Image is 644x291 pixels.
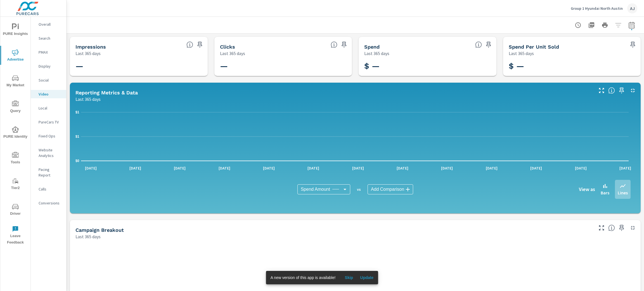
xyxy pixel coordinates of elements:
[482,165,501,171] p: [DATE]
[39,91,62,97] p: Video
[2,49,29,63] span: Advertise
[360,275,373,280] span: Update
[627,3,637,13] div: AJ
[608,87,615,94] span: Understand Video data over time and see how metrics compare to each other.
[75,135,79,139] text: $1
[509,61,635,71] h3: $ —
[31,165,66,179] div: Pacing Report
[526,165,546,171] p: [DATE]
[437,165,457,171] p: [DATE]
[615,165,635,171] p: [DATE]
[31,146,66,160] div: Website Analytics
[220,50,245,57] p: Last 365 days
[348,165,368,171] p: [DATE]
[628,40,637,49] span: Save this to your personalized report
[39,186,62,192] p: Calls
[186,41,193,48] span: The number of times an ad was shown on your behalf.
[371,187,404,192] span: Add Comparison
[364,61,491,71] h3: $ —
[31,118,66,126] div: PureCars TV
[39,133,62,139] p: Fixed Ops
[2,23,29,37] span: PURE Insights
[571,165,591,171] p: [DATE]
[31,62,66,70] div: Display
[31,199,66,207] div: Conversions
[259,165,279,171] p: [DATE]
[586,20,597,31] button: "Export Report to PDF"
[39,22,62,27] p: Overall
[126,165,145,171] p: [DATE]
[75,50,101,57] p: Last 365 days
[601,189,609,196] p: Bars
[2,75,29,89] span: My Market
[31,104,66,112] div: Local
[31,34,66,42] div: Search
[39,63,62,69] p: Display
[39,49,62,55] p: PMAX
[31,185,66,193] div: Calls
[618,189,628,196] p: Lines
[39,147,62,158] p: Website Analytics
[31,90,66,98] div: Video
[364,44,380,50] h5: Spend
[75,44,106,50] h5: Impressions
[509,44,559,50] h5: Spend Per Unit Sold
[617,223,626,232] span: Save this to your personalized report
[31,132,66,140] div: Fixed Ops
[626,20,637,31] button: Select Date Range
[628,223,637,232] button: Minimize Widget
[75,90,138,96] h5: Reporting Metrics & Data
[2,126,29,140] span: PURE Identity
[39,167,62,178] p: Pacing Report
[340,40,349,49] span: Save this to your personalized report
[599,20,610,31] button: Print Report
[579,187,595,192] h6: View as
[475,41,482,48] span: The amount of money spent on advertising during the period.
[39,105,62,111] p: Local
[509,50,534,57] p: Last 365 days
[571,6,623,11] p: Group 1 Hyundai North Austin
[2,203,29,217] span: Driver
[2,226,29,246] span: Leave Feedback
[484,40,493,49] span: Save this to your personalized report
[297,184,350,194] div: Spend Amount
[628,86,637,95] button: Minimize Widget
[75,61,202,71] h3: —
[75,110,79,114] text: $1
[271,275,336,280] span: A new version of this app is available!
[368,184,413,194] div: Add Comparison
[2,178,29,191] span: Tier2
[195,40,204,49] span: Save this to your personalized report
[75,159,79,163] text: $0
[301,187,330,192] span: Spend Amount
[0,17,30,248] div: nav menu
[170,165,190,171] p: [DATE]
[39,119,62,125] p: PureCars TV
[342,275,356,280] span: Skip
[75,96,101,102] p: Last 365 days
[340,273,358,282] button: Skip
[331,41,337,48] span: The number of times an ad was clicked by a consumer.
[31,76,66,84] div: Social
[220,44,235,50] h5: Clicks
[597,223,606,232] button: Make Fullscreen
[364,50,389,57] p: Last 365 days
[31,48,66,56] div: PMAX
[393,165,412,171] p: [DATE]
[350,187,368,192] p: vs
[75,233,101,240] p: Last 365 days
[2,101,29,114] span: Query
[220,61,347,71] h3: —
[31,20,66,28] div: Overall
[2,152,29,166] span: Tools
[39,35,62,41] p: Search
[75,227,124,233] h5: Campaign Breakout
[81,165,101,171] p: [DATE]
[617,86,626,95] span: Save this to your personalized report
[39,77,62,83] p: Social
[358,273,376,282] button: Update
[215,165,234,171] p: [DATE]
[304,165,323,171] p: [DATE]
[597,86,606,95] button: Make Fullscreen
[608,225,615,231] span: This is a summary of Video performance results by campaign. Each column can be sorted.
